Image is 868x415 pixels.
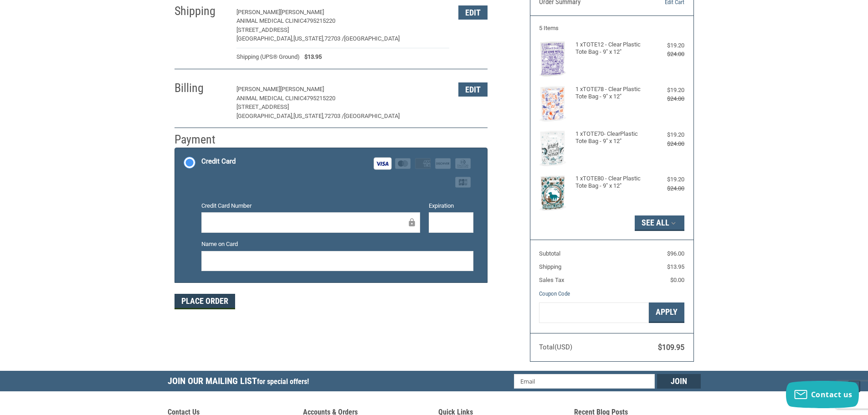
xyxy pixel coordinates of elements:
[786,381,859,408] button: Contact us
[539,250,560,257] span: Subtotal
[175,132,228,147] h2: Payment
[201,154,236,169] div: Credit Card
[324,35,344,42] span: 72703 /
[648,139,684,149] div: $24.00
[514,374,655,389] input: Email
[539,277,564,283] span: Sales Tax
[575,175,646,190] h4: 1 x TOTE80 - Clear Plastic Tote Bag - 9" x 12"
[649,302,684,323] button: Apply
[175,4,228,19] h2: Shipping
[648,50,684,59] div: $24.00
[236,86,280,92] span: [PERSON_NAME]
[658,343,684,352] span: $109.95
[236,26,289,33] span: [STREET_ADDRESS]
[293,113,324,119] span: [US_STATE],
[236,103,289,110] span: [STREET_ADDRESS]
[539,25,684,32] h3: 5 Items
[236,9,280,15] span: [PERSON_NAME]
[458,5,488,20] button: Edit
[257,377,309,386] span: for special offers!
[303,17,335,24] span: 4795215220
[648,184,684,193] div: $24.00
[667,250,684,257] span: $96.00
[648,86,684,95] div: $19.20
[300,52,322,61] span: $13.95
[539,302,649,323] input: Gift Certificate or Coupon Code
[458,82,488,97] button: Edit
[539,343,572,351] span: Total (USD)
[575,86,646,101] h4: 1 x TOTE78 - Clear Plastic Tote Bag - 9" x 12"
[539,290,570,297] a: Coupon Code
[648,130,684,139] div: $19.20
[667,263,684,270] span: $13.95
[293,35,324,42] span: [US_STATE],
[303,95,335,102] span: 4795215220
[168,371,313,394] h5: Join Our Mailing List
[324,113,344,119] span: 72703 /
[236,95,303,102] span: ANIMAL MEDICAL CLINIC
[344,113,400,119] span: [GEOGRAPHIC_DATA]
[201,201,420,210] label: Credit Card Number
[175,81,228,96] h2: Billing
[539,263,561,270] span: Shipping
[201,240,473,249] label: Name on Card
[635,215,684,231] button: See All
[648,175,684,184] div: $19.20
[236,35,293,42] span: [GEOGRAPHIC_DATA],
[236,113,293,119] span: [GEOGRAPHIC_DATA],
[236,52,300,61] span: Shipping (UPS® Ground)
[811,389,853,400] span: Contact us
[657,374,701,389] input: Join
[575,130,646,145] h4: 1 x TOTE70- ClearPlastic Tote Bag - 9" x 12"
[280,9,324,15] span: [PERSON_NAME]
[344,35,400,42] span: [GEOGRAPHIC_DATA]
[236,17,303,24] span: ANIMAL MEDICAL CLINIC
[648,41,684,50] div: $19.20
[575,41,646,56] h4: 1 x TOTE12 - Clear Plastic Tote Bag - 9" x 12"
[429,201,473,210] label: Expiration
[175,294,235,309] button: Place Order
[280,86,324,92] span: [PERSON_NAME]
[670,277,684,283] span: $0.00
[648,94,684,103] div: $24.00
